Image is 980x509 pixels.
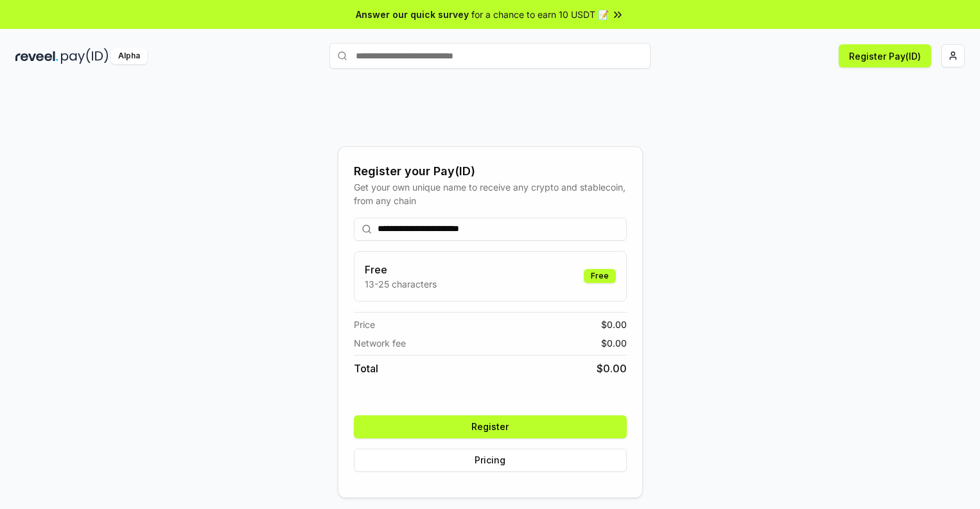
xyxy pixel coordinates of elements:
[354,336,406,350] span: Network fee
[356,8,469,21] span: Answer our quick survey
[354,449,627,472] button: Pricing
[471,8,609,21] span: for a chance to earn 10 USDT 📝
[61,48,109,64] img: pay_id
[365,277,437,291] p: 13-25 characters
[354,180,627,207] div: Get your own unique name to receive any crypto and stablecoin, from any chain
[354,318,375,331] span: Price
[601,336,627,350] span: $ 0.00
[365,262,437,277] h3: Free
[839,44,931,67] button: Register Pay(ID)
[15,48,58,64] img: reveel_dark
[354,162,627,180] div: Register your Pay(ID)
[354,361,378,376] span: Total
[354,415,627,438] button: Register
[601,318,627,331] span: $ 0.00
[584,269,616,283] div: Free
[597,361,627,376] span: $ 0.00
[111,48,147,64] div: Alpha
